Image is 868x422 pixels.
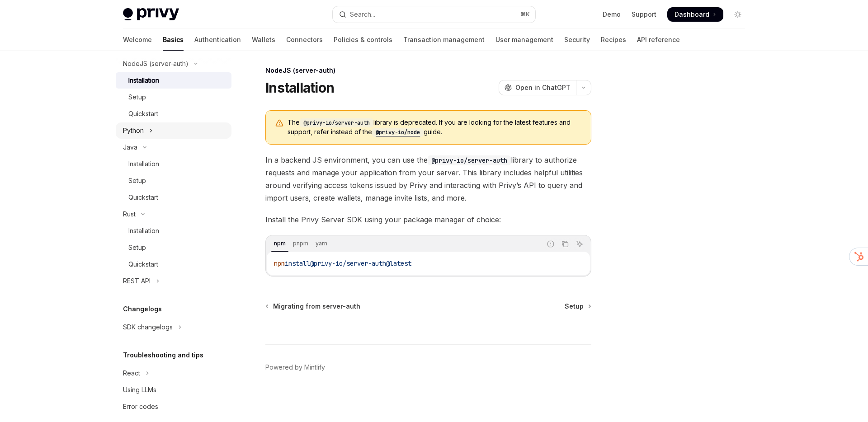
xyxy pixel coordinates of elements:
[116,156,231,172] a: Installation
[520,11,530,18] span: ⌘ K
[128,259,158,270] div: Quickstart
[637,29,680,51] a: API reference
[116,223,231,239] a: Installation
[601,29,626,51] a: Recipes
[265,154,591,204] span: In a backend JS environment, you can use the library to authorize requests and manage your applic...
[574,238,585,250] button: Ask AI
[334,29,392,51] a: Policies & controls
[128,108,158,119] div: Quickstart
[116,239,231,256] a: Setup
[116,319,231,335] button: Toggle SDK changelogs section
[675,10,709,19] span: Dashboard
[333,6,535,23] button: Open search
[565,302,584,311] span: Setup
[116,106,231,122] a: Quickstart
[116,72,231,89] a: Installation
[123,322,173,333] div: SDK changelogs
[273,302,360,311] span: Migrating from server-auth
[116,365,231,381] button: Toggle React section
[499,80,576,95] button: Open in ChatGPT
[123,142,137,153] div: Java
[265,213,591,226] span: Install the Privy Server SDK using your package manager of choice:
[128,225,159,236] div: Installation
[116,382,231,398] a: Using LLMs
[128,75,159,86] div: Installation
[116,189,231,206] a: Quickstart
[428,155,511,165] code: @privy-io/server-auth
[286,29,323,51] a: Connectors
[123,8,179,21] img: light logo
[275,119,284,128] svg: Warning
[123,125,144,136] div: Python
[545,238,557,250] button: Report incorrect code
[271,238,288,249] div: npm
[116,206,231,222] button: Toggle Rust section
[128,175,146,186] div: Setup
[128,242,146,253] div: Setup
[123,350,203,361] h5: Troubleshooting and tips
[265,66,591,75] div: NodeJS (server-auth)
[123,276,151,286] div: REST API
[495,29,553,51] a: User management
[565,302,590,311] a: Setup
[564,29,590,51] a: Security
[128,92,146,103] div: Setup
[116,122,231,139] button: Toggle Python section
[123,401,158,412] div: Error codes
[310,259,411,267] span: @privy-io/server-auth@latest
[252,29,275,51] a: Wallets
[350,9,375,20] div: Search...
[116,256,231,272] a: Quickstart
[116,89,231,105] a: Setup
[266,302,360,311] a: Migrating from server-auth
[313,238,330,249] div: yarn
[123,304,162,314] h5: Changelogs
[632,10,656,19] a: Support
[288,118,582,137] span: The library is deprecated. If you are looking for the latest features and support, refer instead ...
[667,7,723,22] a: Dashboard
[265,80,334,96] h1: Installation
[116,273,231,289] button: Toggle REST API section
[123,29,152,51] a: Welcome
[128,159,159,169] div: Installation
[274,259,285,267] span: npm
[123,368,140,379] div: React
[265,363,325,372] a: Powered by Mintlify
[194,29,241,51] a: Authentication
[116,173,231,189] a: Setup
[372,128,424,137] code: @privy-io/node
[603,10,621,19] a: Demo
[116,399,231,415] a: Error codes
[116,139,231,155] button: Toggle Java section
[285,259,310,267] span: install
[123,209,136,220] div: Rust
[515,83,571,92] span: Open in ChatGPT
[300,118,373,127] code: @privy-io/server-auth
[559,238,571,250] button: Copy the contents from the code block
[163,29,184,51] a: Basics
[290,238,311,249] div: pnpm
[128,192,158,203] div: Quickstart
[123,384,156,395] div: Using LLMs
[403,29,485,51] a: Transaction management
[372,128,424,136] a: @privy-io/node
[731,7,745,22] button: Toggle dark mode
